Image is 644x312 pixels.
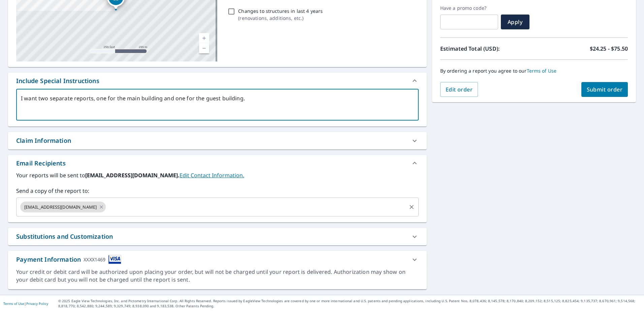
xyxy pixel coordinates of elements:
[446,86,473,93] span: Edit order
[440,68,628,74] p: By ordering a report you agree to our
[440,45,534,53] p: Estimated Total (USD):
[16,136,71,145] div: Claim Information
[407,202,416,212] button: Clear
[16,232,113,241] div: Substitutions and Customization
[108,255,121,264] img: cardImage
[506,18,524,26] span: Apply
[8,132,427,149] div: Claim Information
[3,301,24,306] a: Terms of Use
[199,33,209,43] a: Current Level 17, Zoom In
[16,76,99,85] div: Include Special Instructions
[21,95,414,114] textarea: I want two separate reports, one for the main building and one for the guest building.
[238,7,323,15] p: Changes to structures in last 4 years
[16,171,419,179] label: Your reports will be sent to
[20,202,106,212] div: [EMAIL_ADDRESS][DOMAIN_NAME]
[58,298,641,309] p: © 2025 Eagle View Technologies, Inc. and Pictometry International Corp. All Rights Reserved. Repo...
[16,268,419,284] div: Your credit or debit card will be authorized upon placing your order, but will not be charged unt...
[440,5,498,11] label: Have a promo code?
[20,204,101,210] span: [EMAIL_ADDRESS][DOMAIN_NAME]
[16,255,121,264] div: Payment Information
[3,302,48,306] p: |
[8,228,427,245] div: Substitutions and Customization
[199,43,209,53] a: Current Level 17, Zoom Out
[16,159,66,168] div: Email Recipients
[590,45,628,53] p: $24.25 - $75.50
[84,255,105,264] div: XXXX1469
[8,251,427,268] div: Payment InformationXXXX1469cardImage
[16,187,419,195] label: Send a copy of the report to:
[85,172,180,179] b: [EMAIL_ADDRESS][DOMAIN_NAME].
[587,86,623,93] span: Submit order
[26,301,48,306] a: Privacy Policy
[238,15,323,22] p: ( renovations, additions, etc. )
[8,155,427,171] div: Email Recipients
[8,73,427,89] div: Include Special Instructions
[581,82,628,97] button: Submit order
[440,82,478,97] button: Edit order
[501,15,529,29] button: Apply
[527,68,557,74] a: Terms of Use
[180,172,244,179] a: EditContactInfo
